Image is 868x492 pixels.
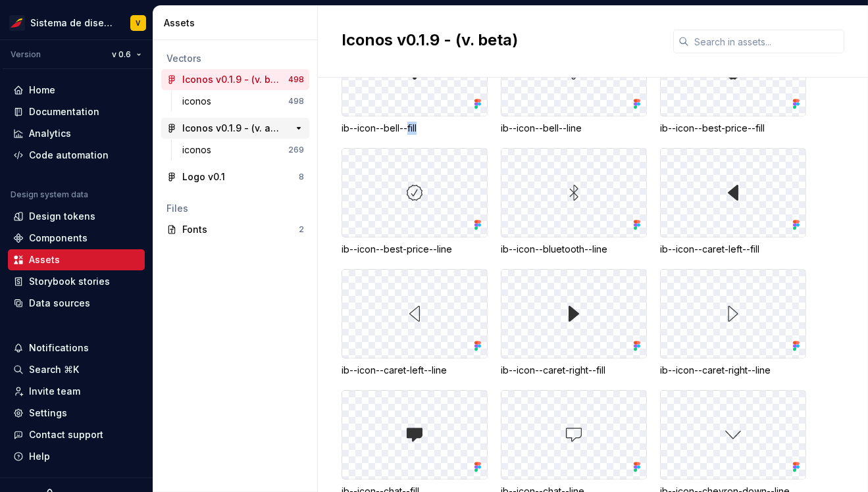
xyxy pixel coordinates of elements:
div: Design tokens [29,210,95,223]
button: Notifications [8,337,145,358]
div: V [136,18,141,28]
div: 498 [288,96,304,107]
a: Home [8,80,145,101]
div: Settings [29,406,67,420]
div: 269 [288,145,304,155]
a: Logo v0.18 [161,166,309,187]
a: iconos269 [177,139,309,160]
div: ib--icon--best-price--line [342,243,488,256]
div: Invite team [29,385,80,398]
a: Components [8,228,145,249]
button: v 0.6 [106,45,147,64]
a: Assets [8,249,145,270]
div: Assets [29,253,60,266]
a: Iconos v0.1.9 - (v. beta)498 [161,69,309,90]
div: Fonts [182,223,299,236]
div: Contact support [29,428,103,441]
button: Contact support [8,424,145,445]
a: Fonts2 [161,219,309,240]
div: Analytics [29,127,71,140]
a: Settings [8,403,145,424]
div: Iconos v0.1.9 - (v. actual) [182,122,280,135]
input: Search in assets... [689,30,844,53]
div: Version [11,49,41,60]
div: ib--icon--caret-left--line [342,364,488,377]
a: Iconos v0.1.9 - (v. actual) [161,118,309,139]
div: ib--icon--bell--line [501,122,647,135]
div: Logo v0.1 [182,170,225,184]
div: Assets [164,16,312,30]
a: Invite team [8,381,145,402]
button: Help [8,446,145,467]
div: Files [166,202,304,215]
button: Sistema de diseño IberiaV [3,9,150,37]
a: Code automation [8,145,145,166]
div: Vectors [166,52,304,65]
div: Help [29,450,50,463]
div: Storybook stories [29,275,110,288]
div: 2 [299,224,304,235]
div: Search ⌘K [29,363,79,376]
span: v 0.6 [112,49,131,60]
img: 55604660-494d-44a9-beb2-692398e9940a.png [9,15,25,31]
a: Design tokens [8,206,145,227]
div: 8 [299,172,304,182]
div: ib--icon--caret-right--fill [501,364,647,377]
div: iconos [182,95,217,108]
div: ib--icon--bluetooth--line [501,243,647,256]
a: Data sources [8,293,145,314]
a: Storybook stories [8,271,145,292]
div: ib--icon--caret-left--fill [660,243,806,256]
a: Analytics [8,123,145,144]
div: Sistema de diseño Iberia [30,16,115,30]
a: Documentation [8,101,145,122]
a: iconos498 [177,91,309,112]
h2: Iconos v0.1.9 - (v. beta) [342,30,657,51]
div: Data sources [29,297,90,310]
button: Search ⌘K [8,359,145,380]
div: ib--icon--best-price--fill [660,122,806,135]
div: Design system data [11,189,88,200]
div: ib--icon--bell--fill [342,122,488,135]
div: Home [29,84,55,97]
div: Notifications [29,341,89,355]
div: 498 [288,74,304,85]
div: iconos [182,143,217,157]
div: Code automation [29,149,109,162]
div: Documentation [29,105,99,118]
div: Iconos v0.1.9 - (v. beta) [182,73,280,86]
div: Components [29,232,88,245]
div: ib--icon--caret-right--line [660,364,806,377]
